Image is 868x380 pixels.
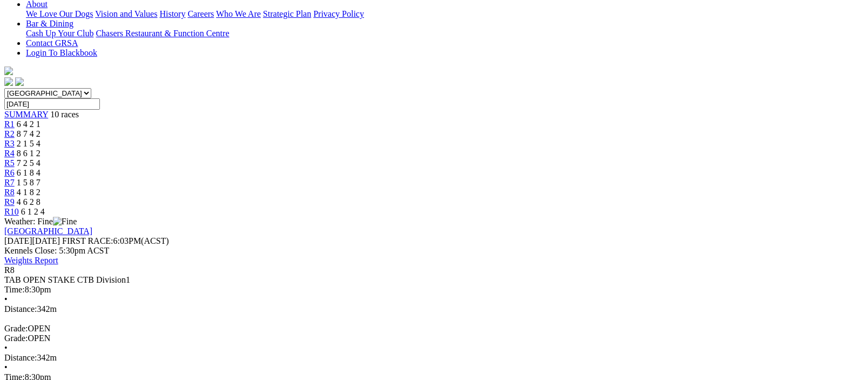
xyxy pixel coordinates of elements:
[4,129,15,138] a: R2
[4,353,864,363] div: 342m
[4,334,28,343] span: Grade:
[21,207,45,216] span: 6 1 2 4
[4,285,864,295] div: 8:30pm
[4,246,864,256] div: Kennels Close: 5:30pm ACST
[26,19,73,28] a: Bar & Dining
[4,304,37,314] span: Distance:
[4,119,15,129] a: R1
[4,226,92,236] a: [GEOGRAPHIC_DATA]
[4,236,32,245] span: [DATE]
[4,324,28,333] span: Grade:
[4,265,15,275] span: R8
[4,158,15,168] a: R5
[17,149,41,158] span: 8 6 1 2
[4,236,60,245] span: [DATE]
[53,217,77,226] img: Fine
[4,343,8,352] span: •
[4,66,13,75] img: logo-grsa-white.png
[4,334,864,343] div: OPEN
[17,188,41,197] span: 4 1 8 2
[17,197,41,206] span: 4 6 2 8
[17,129,41,138] span: 8 7 4 2
[26,29,864,38] div: Bar & Dining
[17,178,41,187] span: 1 5 8 7
[15,77,24,86] img: twitter.svg
[4,197,15,206] a: R9
[216,9,261,18] a: Who We Are
[4,188,15,197] a: R8
[17,119,41,129] span: 6 4 2 1
[4,207,19,216] a: R10
[187,9,214,18] a: Careers
[95,9,157,18] a: Vision and Values
[4,217,77,226] span: Weather: Fine
[4,295,8,304] span: •
[62,236,113,245] span: FIRST RACE:
[96,29,229,38] a: Chasers Restaurant & Function Centre
[313,9,364,18] a: Privacy Policy
[4,275,864,285] div: TAB OPEN STAKE CTB Division1
[50,110,79,119] span: 10 races
[4,324,864,334] div: OPEN
[4,256,58,265] a: Weights Report
[62,236,169,245] span: 6:03PM(ACST)
[26,9,864,19] div: About
[159,9,185,18] a: History
[17,158,41,168] span: 7 2 5 4
[4,178,15,187] a: R7
[4,304,864,314] div: 342m
[4,353,37,362] span: Distance:
[4,285,25,294] span: Time:
[26,48,97,57] a: Login To Blackbook
[4,149,15,158] a: R4
[4,168,15,177] a: R6
[4,139,15,148] a: R3
[17,139,41,148] span: 2 1 5 4
[4,110,48,119] a: SUMMARY
[26,38,78,48] a: Contact GRSA
[26,9,93,18] a: We Love Our Dogs
[17,168,41,177] span: 6 1 8 4
[4,363,8,372] span: •
[26,29,93,38] a: Cash Up Your Club
[263,9,311,18] a: Strategic Plan
[4,98,100,110] input: Select date
[4,77,13,86] img: facebook.svg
